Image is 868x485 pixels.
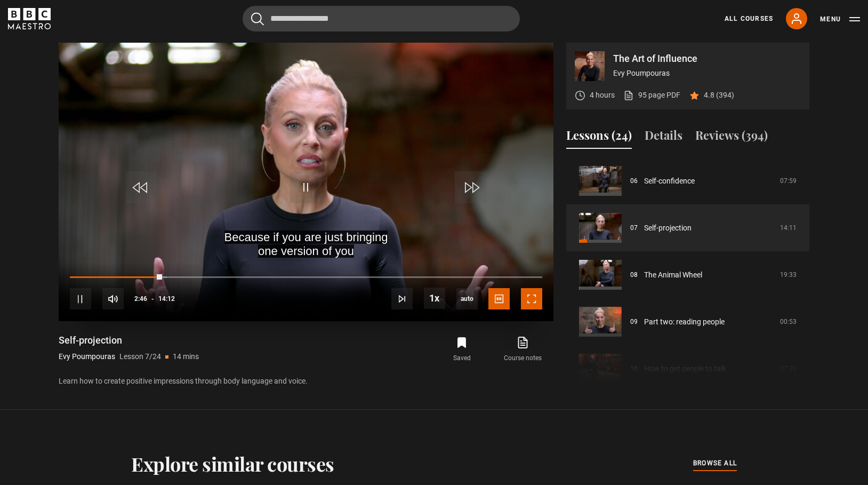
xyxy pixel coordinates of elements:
[613,68,801,79] p: Evy Poumpouras
[644,222,692,234] a: Self-projection
[102,288,124,309] button: Mute
[456,288,478,309] div: Current quality: 720p
[644,316,725,328] a: Part two: reading people
[493,334,553,365] a: Course notes
[131,452,334,475] h2: Explore similar courses
[173,351,199,362] p: 14 mins
[695,126,768,149] button: Reviews (394)
[243,6,520,31] input: Search
[59,43,553,321] video-js: Video Player
[431,334,492,365] button: Saved
[119,351,161,362] p: Lesson 7/24
[70,276,542,279] div: Progress Bar
[70,288,91,309] button: Pause
[566,126,632,149] button: Lessons (24)
[134,289,147,308] span: 2:46
[391,288,413,309] button: Next Lesson
[623,90,680,101] a: 95 page PDF
[521,288,542,309] button: Fullscreen
[645,126,682,149] button: Details
[59,334,199,347] h1: Self-projection
[590,90,615,101] p: 4 hours
[644,176,695,187] a: Self-confidence
[693,458,737,470] a: browse all
[820,14,860,25] button: Toggle navigation
[644,269,702,281] a: The Animal Wheel
[725,14,773,23] a: All Courses
[424,288,445,309] button: Playback Rate
[488,288,510,309] button: Captions
[59,351,115,362] p: Evy Poumpouras
[693,458,737,468] span: browse all
[704,90,734,101] p: 4.8 (394)
[151,295,154,303] span: -
[613,54,801,63] p: The Art of Influence
[59,376,553,387] p: Learn how to create positive impressions through body language and voice.
[8,8,51,29] svg: BBC Maestro
[251,12,264,26] button: Submit the search query
[456,288,478,309] span: auto
[158,289,175,308] span: 14:12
